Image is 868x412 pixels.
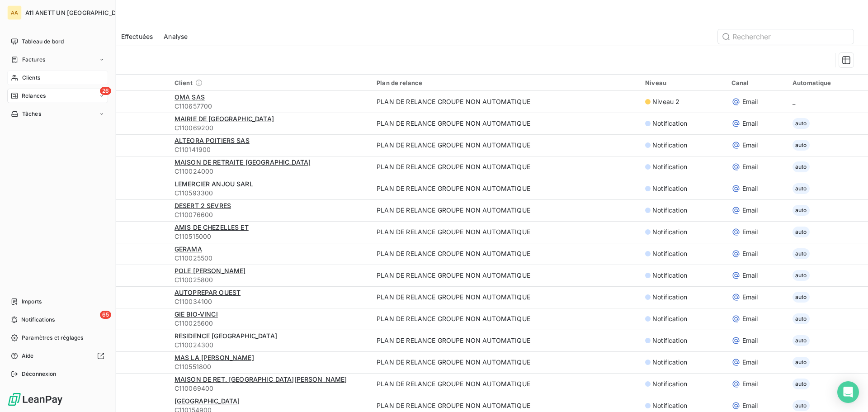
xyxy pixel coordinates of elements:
[371,243,640,265] td: PLAN DE RELANCE GROUPE NON AUTOMATIQUE
[7,349,108,363] a: Aide
[175,354,254,361] span: MAS LA [PERSON_NAME]
[22,74,40,82] span: Clients
[793,98,795,105] span: _
[22,92,46,100] span: Relances
[793,292,810,303] span: auto
[175,123,366,133] span: C110069200
[652,227,687,237] span: Notification
[652,141,687,150] span: Notification
[175,167,366,176] span: C110024000
[652,249,687,258] span: Notification
[371,265,640,286] td: PLAN DE RELANCE GROUPE NON AUTOMATIQUE
[652,271,687,280] span: Notification
[7,5,22,20] div: AA
[371,156,640,178] td: PLAN DE RELANCE GROUPE NON AUTOMATIQUE
[175,384,366,393] span: C110069400
[371,113,640,134] td: PLAN DE RELANCE GROUPE NON AUTOMATIQUE
[371,286,640,308] td: PLAN DE RELANCE GROUPE NON AUTOMATIQUE
[793,183,810,194] span: auto
[175,180,253,188] span: LEMERCIER ANJOU SARL
[175,254,366,263] span: C110025500
[371,91,640,113] td: PLAN DE RELANCE GROUPE NON AUTOMATIQUE
[175,297,366,306] span: C110034100
[175,332,277,340] span: RESIDENCE [GEOGRAPHIC_DATA]
[22,38,64,46] span: Tableau de bord
[21,316,55,324] span: Notifications
[175,341,366,350] span: C110024300
[793,400,810,411] span: auto
[175,223,249,231] span: AMIS DE CHEZELLES ET
[742,249,758,258] span: Email
[371,373,640,395] td: PLAN DE RELANCE GROUPE NON AUTOMATIQUE
[175,289,241,296] span: AUTOPREPAR OUEST
[652,97,679,106] span: Niveau 2
[175,202,231,209] span: DESERT 2 SEVRES
[652,184,687,193] span: Notification
[175,275,366,284] span: C110025800
[175,232,366,241] span: C110515000
[175,210,366,219] span: C110076600
[175,115,274,123] span: MAIRIE DE [GEOGRAPHIC_DATA]
[652,293,687,302] span: Notification
[25,9,129,16] span: A11 ANETT UN [GEOGRAPHIC_DATA]
[652,119,687,128] span: Notification
[22,334,83,342] span: Paramètres et réglages
[718,29,854,44] input: Rechercher
[371,134,640,156] td: PLAN DE RELANCE GROUPE NON AUTOMATIQUE
[175,375,347,383] span: MAISON DE RET. [GEOGRAPHIC_DATA][PERSON_NAME]
[742,293,758,302] span: Email
[22,352,34,360] span: Aide
[793,313,810,324] span: auto
[652,401,687,410] span: Notification
[742,184,758,193] span: Email
[793,248,810,259] span: auto
[175,145,366,154] span: C110141900
[100,87,111,95] span: 26
[22,298,42,306] span: Imports
[164,32,188,41] span: Analyse
[175,362,366,371] span: C110551800
[793,161,810,172] span: auto
[837,381,859,403] div: Open Intercom Messenger
[371,221,640,243] td: PLAN DE RELANCE GROUPE NON AUTOMATIQUE
[377,79,634,86] div: Plan de relance
[371,308,640,330] td: PLAN DE RELANCE GROUPE NON AUTOMATIQUE
[175,397,240,405] span: [GEOGRAPHIC_DATA]
[652,162,687,171] span: Notification
[121,32,153,41] span: Effectuées
[793,357,810,368] span: auto
[793,79,863,86] div: Automatique
[742,336,758,345] span: Email
[175,93,205,101] span: OMA SAS
[793,140,810,151] span: auto
[652,314,687,323] span: Notification
[652,336,687,345] span: Notification
[731,79,782,86] div: Canal
[371,178,640,199] td: PLAN DE RELANCE GROUPE NON AUTOMATIQUE
[175,319,366,328] span: C110025600
[645,79,721,86] div: Niveau
[742,206,758,215] span: Email
[742,141,758,150] span: Email
[371,351,640,373] td: PLAN DE RELANCE GROUPE NON AUTOMATIQUE
[175,245,202,253] span: GERAMA
[22,110,41,118] span: Tâches
[793,118,810,129] span: auto
[371,330,640,351] td: PLAN DE RELANCE GROUPE NON AUTOMATIQUE
[175,189,366,198] span: C110593300
[652,206,687,215] span: Notification
[793,270,810,281] span: auto
[742,162,758,171] span: Email
[175,102,366,111] span: C110657700
[175,310,218,318] span: GIE BIO-VINCI
[175,158,311,166] span: MAISON DE RETRAITE [GEOGRAPHIC_DATA]
[793,205,810,216] span: auto
[793,227,810,237] span: auto
[742,227,758,237] span: Email
[175,267,246,275] span: POLE [PERSON_NAME]
[22,370,57,378] span: Déconnexion
[22,56,45,64] span: Factures
[371,199,640,221] td: PLAN DE RELANCE GROUPE NON AUTOMATIQUE
[742,379,758,388] span: Email
[175,79,193,86] span: Client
